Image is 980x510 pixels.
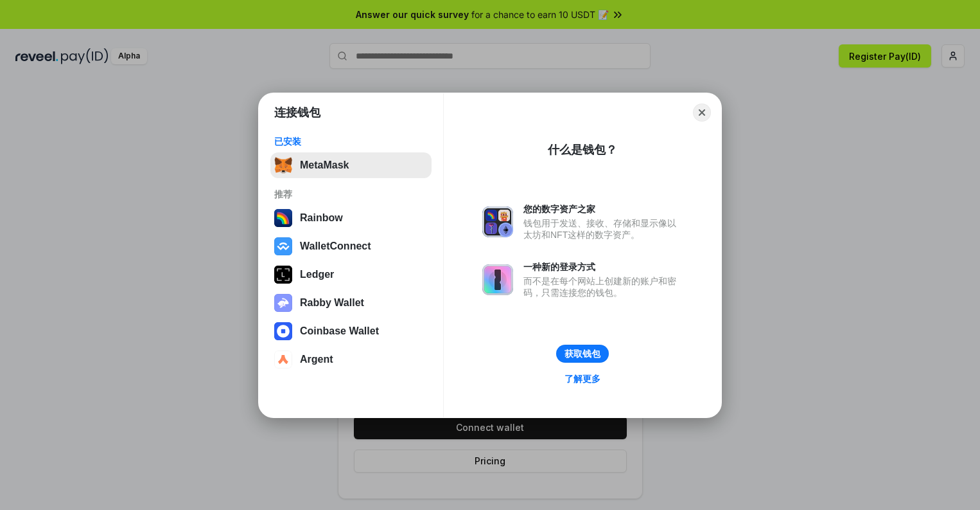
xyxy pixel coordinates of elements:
img: svg+xml,%3Csvg%20xmlns%3D%22http%3A%2F%2Fwww.w3.org%2F2000%2Fsvg%22%20width%3D%2228%22%20height%3... [274,266,292,284]
div: Rainbow [300,212,343,224]
img: svg+xml,%3Csvg%20width%3D%22120%22%20height%3D%22120%22%20viewBox%3D%220%200%20120%20120%22%20fil... [274,209,292,227]
div: 您的数字资产之家 [523,203,683,215]
img: svg+xml,%3Csvg%20width%3D%2228%22%20height%3D%2228%22%20viewBox%3D%220%200%2028%2028%22%20fill%3D... [274,351,292,369]
div: Coinbase Wallet [300,325,379,337]
button: Coinbase Wallet [270,318,432,344]
div: Ledger [300,269,334,280]
div: 推荐 [274,188,428,200]
button: MetaMask [270,152,432,178]
button: Rainbow [270,205,432,231]
div: 已安装 [274,136,428,147]
img: svg+xml,%3Csvg%20fill%3D%22none%22%20height%3D%2233%22%20viewBox%3D%220%200%2035%2033%22%20width%... [274,156,292,174]
button: Argent [270,347,432,372]
a: 了解更多 [557,370,608,387]
div: 什么是钱包？ [548,142,617,158]
button: Rabby Wallet [270,290,432,316]
button: 获取钱包 [556,345,609,363]
div: MetaMask [300,159,349,171]
div: 一种新的登录方式 [523,261,683,273]
button: Ledger [270,262,432,287]
div: 获取钱包 [564,348,600,360]
img: svg+xml,%3Csvg%20xmlns%3D%22http%3A%2F%2Fwww.w3.org%2F2000%2Fsvg%22%20fill%3D%22none%22%20viewBox... [482,206,513,237]
h1: 连接钱包 [274,105,320,120]
div: Argent [300,354,333,365]
button: Close [693,104,711,122]
div: 钱包用于发送、接收、存储和显示像以太坊和NFT这样的数字资产。 [523,217,683,241]
img: svg+xml,%3Csvg%20xmlns%3D%22http%3A%2F%2Fwww.w3.org%2F2000%2Fsvg%22%20fill%3D%22none%22%20viewBox... [274,294,292,312]
div: 了解更多 [564,373,600,385]
div: 而不是在每个网站上创建新的账户和密码，只需连接您的钱包。 [523,275,683,298]
img: svg+xml,%3Csvg%20xmlns%3D%22http%3A%2F%2Fwww.w3.org%2F2000%2Fsvg%22%20fill%3D%22none%22%20viewBox... [482,264,513,295]
div: WalletConnect [300,241,371,252]
img: svg+xml,%3Csvg%20width%3D%2228%22%20height%3D%2228%22%20viewBox%3D%220%200%2028%2028%22%20fill%3D... [274,237,292,255]
button: WalletConnect [270,233,432,259]
img: svg+xml,%3Csvg%20width%3D%2228%22%20height%3D%2228%22%20viewBox%3D%220%200%2028%2028%22%20fill%3D... [274,322,292,340]
div: Rabby Wallet [300,297,364,309]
